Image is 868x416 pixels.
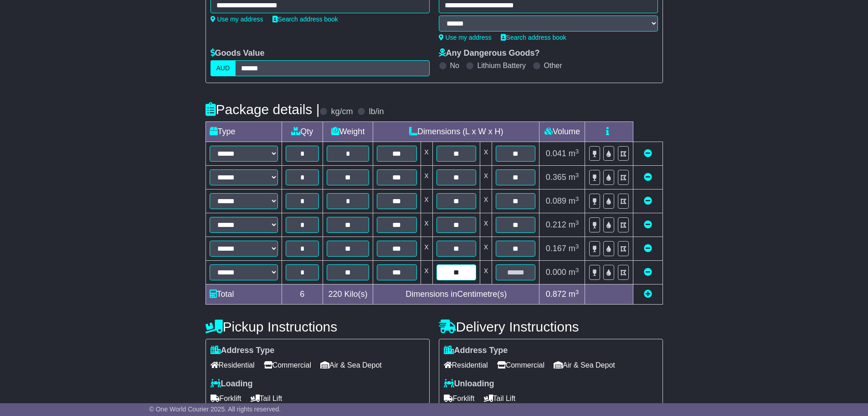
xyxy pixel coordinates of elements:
[480,213,492,237] td: x
[569,220,579,229] span: m
[211,60,236,76] label: AUD
[484,391,516,405] span: Tail Lift
[444,358,488,372] span: Residential
[211,16,263,23] a: Use my address
[205,122,282,142] td: Type
[644,220,652,229] a: Remove this item
[373,284,539,305] td: Dimensions in Centimetre(s)
[501,34,566,41] a: Search address book
[439,34,492,41] a: Use my address
[421,166,432,190] td: x
[546,196,566,205] span: 0.089
[323,284,373,305] td: Kilo(s)
[644,149,652,158] a: Remove this item
[644,268,652,277] a: Remove this item
[554,358,615,372] span: Air & Sea Depot
[149,405,281,413] span: © One World Courier 2025. All rights reserved.
[575,172,579,179] sup: 3
[211,346,275,356] label: Address Type
[444,379,494,389] label: Unloading
[251,391,282,405] span: Tail Lift
[282,284,323,305] td: 6
[569,290,579,299] span: m
[644,173,652,182] a: Remove this item
[421,261,432,284] td: x
[569,196,579,205] span: m
[546,268,566,277] span: 0.000
[320,358,382,372] span: Air & Sea Depot
[450,61,459,70] label: No
[575,289,579,295] sup: 3
[439,48,540,58] label: Any Dangerous Goods?
[444,391,475,405] span: Forklift
[205,319,430,334] h4: Pickup Instructions
[439,319,663,334] h4: Delivery Instructions
[480,166,492,190] td: x
[373,122,539,142] td: Dimensions (L x W x H)
[211,358,255,372] span: Residential
[575,243,579,250] sup: 3
[546,244,566,253] span: 0.167
[323,122,373,142] td: Weight
[497,358,544,372] span: Commercial
[211,379,253,389] label: Loading
[575,219,579,226] sup: 3
[264,358,311,372] span: Commercial
[644,290,652,299] a: Add new item
[544,61,562,70] label: Other
[569,149,579,158] span: m
[480,190,492,213] td: x
[421,142,432,166] td: x
[444,346,508,356] label: Address Type
[480,142,492,166] td: x
[421,213,432,237] td: x
[211,48,265,58] label: Goods Value
[369,107,384,117] label: lb/in
[546,220,566,229] span: 0.212
[477,61,526,70] label: Lithium Battery
[421,190,432,213] td: x
[331,107,353,117] label: kg/cm
[211,391,241,405] span: Forklift
[205,284,282,305] td: Total
[546,149,566,158] span: 0.041
[539,122,585,142] td: Volume
[569,268,579,277] span: m
[272,16,338,23] a: Search address book
[575,195,579,202] sup: 3
[644,196,652,205] a: Remove this item
[575,148,579,155] sup: 3
[205,102,320,117] h4: Package details |
[569,244,579,253] span: m
[480,237,492,261] td: x
[480,261,492,284] td: x
[329,290,342,299] span: 220
[546,173,566,182] span: 0.365
[575,267,579,274] sup: 3
[421,237,432,261] td: x
[282,122,323,142] td: Qty
[569,173,579,182] span: m
[546,290,566,299] span: 0.872
[644,244,652,253] a: Remove this item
